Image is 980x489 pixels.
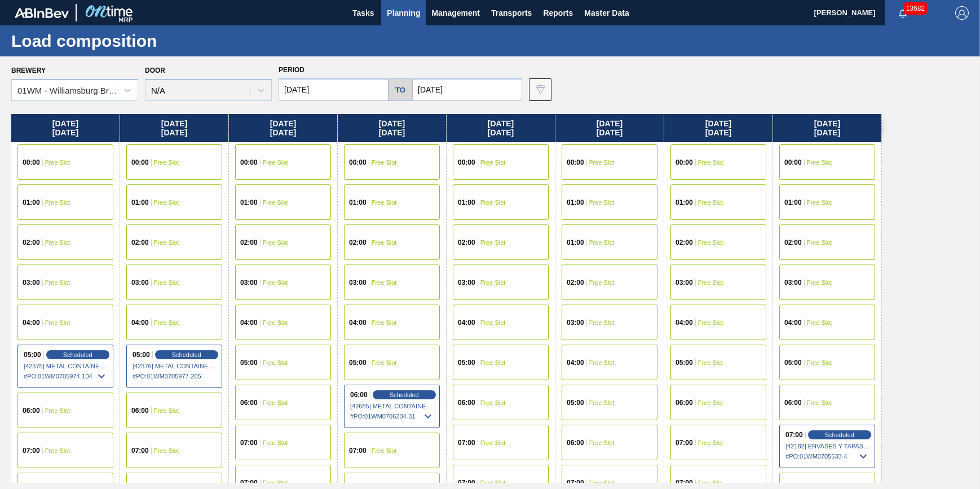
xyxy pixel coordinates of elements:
span: 04:00 [567,359,584,366]
span: Free Slot [807,239,832,246]
span: Free Slot [372,239,397,246]
span: 01:00 [458,199,475,206]
span: Free Slot [45,407,70,414]
span: Free Slot [480,399,506,406]
div: 01WM - Williamsburg Brewery [17,86,118,95]
span: 13682 [904,2,927,15]
span: Free Slot [372,359,397,366]
span: 01:00 [676,199,693,206]
span: 02:00 [23,239,40,246]
span: 05:00 [567,399,584,406]
span: Free Slot [263,359,288,366]
div: [DATE] [DATE] [11,114,120,142]
span: 06:00 [567,439,584,446]
span: 07:00 [23,447,40,454]
h5: to [395,86,405,94]
button: Notifications [885,5,921,21]
span: Free Slot [807,159,832,166]
span: Free Slot [807,359,832,366]
span: Free Slot [263,479,288,486]
span: Free Slot [154,319,179,326]
span: Free Slot [263,159,288,166]
span: 07:00 [131,447,149,454]
span: 06:00 [458,399,475,406]
span: Scheduled [172,351,201,358]
span: 04:00 [458,319,475,326]
span: 00:00 [23,159,40,166]
span: Free Slot [589,159,615,166]
span: [42182] ENVASES Y TAPAS MODELO S A DE - 0008257397 [785,443,870,450]
span: 01:00 [23,199,40,206]
span: Free Slot [372,447,397,454]
div: [DATE] [DATE] [773,114,881,142]
span: Scheduled [825,431,854,438]
span: 03:00 [131,279,149,286]
span: Free Slot [480,159,506,166]
span: Free Slot [589,399,615,406]
span: Free Slot [698,359,723,366]
span: Free Slot [589,239,615,246]
span: 04:00 [676,319,693,326]
span: 05:00 [676,359,693,366]
span: 05:00 [24,351,41,358]
span: 00:00 [458,159,475,166]
span: 02:00 [349,239,367,246]
span: Transports [491,6,532,20]
span: Free Slot [372,199,397,206]
span: 04:00 [23,319,40,326]
span: Free Slot [372,319,397,326]
span: Free Slot [480,359,506,366]
span: 00:00 [567,159,584,166]
span: Free Slot [372,159,397,166]
span: Free Slot [263,439,288,446]
span: 03:00 [23,279,40,286]
h1: Load composition [11,34,211,47]
label: Door [145,67,165,74]
span: 07:00 [676,439,693,446]
span: Free Slot [807,319,832,326]
span: Free Slot [154,447,179,454]
span: 03:00 [349,279,367,286]
span: Scheduled [63,351,92,358]
span: Free Slot [698,159,723,166]
span: 00:00 [784,159,802,166]
span: 07:00 [567,479,584,486]
span: [42375] METAL CONTAINER CORPORATION - 0008219743 [24,363,108,369]
span: 00:00 [349,159,367,166]
span: 04:00 [784,319,802,326]
span: 02:00 [784,239,802,246]
span: 02:00 [131,239,149,246]
div: [DATE] [DATE] [338,114,446,142]
span: Free Slot [480,479,506,486]
span: Free Slot [45,319,70,326]
span: 02:00 [567,279,584,286]
span: Free Slot [263,319,288,326]
span: Free Slot [45,447,70,454]
span: Free Slot [698,479,723,486]
span: 00:00 [240,159,258,166]
span: Free Slot [45,279,70,286]
span: Free Slot [698,399,723,406]
span: 04:00 [349,319,367,326]
span: 06:00 [23,407,40,414]
span: 06:00 [350,391,368,398]
span: 01:00 [240,199,258,206]
div: [DATE] [DATE] [664,114,772,142]
span: 03:00 [567,319,584,326]
button: icon-filter-gray [529,78,551,101]
span: 01:00 [567,239,584,246]
span: Free Slot [589,359,615,366]
span: Free Slot [480,439,506,446]
span: Management [431,6,480,20]
span: 01:00 [567,199,584,206]
span: Free Slot [589,279,615,286]
span: Free Slot [480,199,506,206]
div: [DATE] [DATE] [447,114,555,142]
span: 06:00 [131,407,149,414]
input: mm/dd/yyyy [279,78,389,101]
span: Free Slot [154,159,179,166]
span: 02:00 [458,239,475,246]
span: Free Slot [807,279,832,286]
div: [DATE] [DATE] [120,114,228,142]
span: 00:00 [131,159,149,166]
